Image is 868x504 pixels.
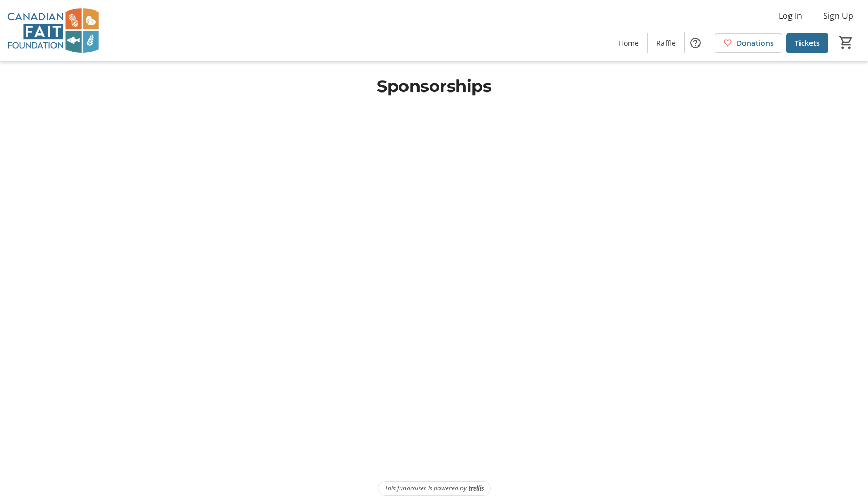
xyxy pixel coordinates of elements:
[837,33,855,52] button: Cart
[610,33,647,53] a: Home
[715,33,782,53] a: Donations
[648,33,684,53] a: Raffle
[685,32,706,53] button: Help
[656,38,676,49] span: Raffle
[823,9,853,22] span: Sign Up
[779,9,802,22] span: Log In
[770,7,810,24] button: Log In
[385,484,467,493] span: This fundraiser is powered by
[469,485,484,492] img: Trellis Logo
[95,74,773,99] h1: Sponsorships
[815,7,862,24] button: Sign Up
[618,38,639,49] span: Home
[786,33,828,53] a: Tickets
[795,38,820,49] span: Tickets
[6,4,99,56] img: Canadian FAIT Foundation's Logo
[737,38,774,49] span: Donations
